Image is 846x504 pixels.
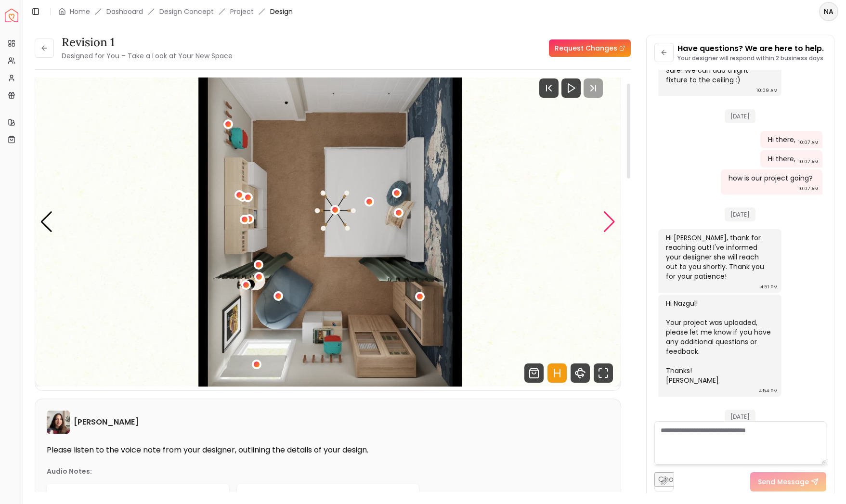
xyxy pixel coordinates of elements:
[81,491,221,501] p: Audio Note 1
[40,211,53,233] div: Previous slide
[5,9,18,22] img: Spacejoy Logo
[666,233,772,281] div: Hi [PERSON_NAME], thank for reaching out! I've informed your designer she will reach out to you s...
[70,7,90,16] a: Home
[666,298,772,385] div: Hi Nazgul! Your project was uploaded, please let me know if you have any additional questions or ...
[547,363,567,383] svg: Hotspots Toggle
[565,82,577,94] svg: Play
[524,363,544,383] svg: Shop Products from this design
[819,2,838,21] button: NA
[798,184,819,194] div: 10:07 AM
[62,35,233,50] h3: Revision 1
[756,86,778,95] div: 10:09 AM
[768,154,795,164] div: Hi there,
[677,54,825,62] p: Your designer will respond within 2 business days.
[760,282,778,292] div: 4:51 PM
[47,466,92,476] p: Audio Notes:
[47,411,70,434] img: Maria Castillero
[35,57,621,387] img: Design Render 4
[594,363,613,383] svg: Fullscreen
[725,410,755,424] span: [DATE]
[666,65,772,85] div: Sure! We can add a light fixture to the ceiling :)
[677,43,825,54] p: Have questions? We are here to help.
[768,135,795,144] div: Hi there,
[35,57,621,387] div: Carousel
[74,416,139,428] h6: [PERSON_NAME]
[5,9,18,22] a: Spacejoy
[58,7,293,16] nav: breadcrumb
[35,57,621,387] div: 4 / 4
[725,207,755,221] span: [DATE]
[539,78,559,98] svg: Previous Track
[549,39,631,57] a: Request Changes
[725,109,755,123] span: [DATE]
[798,138,819,147] div: 10:07 AM
[62,51,233,61] small: Designed for You – Take a Look at Your New Space
[159,7,214,16] li: Design Concept
[571,363,590,383] svg: 360 View
[47,445,609,455] p: Please listen to the voice note from your designer, outlining the details of your design.
[106,7,143,16] a: Dashboard
[729,173,813,183] div: how is our project going?
[270,7,293,16] span: Design
[230,7,254,16] a: Project
[272,491,412,501] p: Audio Note 2
[820,3,837,20] span: NA
[759,386,778,396] div: 4:54 PM
[798,157,819,167] div: 10:07 AM
[603,211,616,233] div: Next slide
